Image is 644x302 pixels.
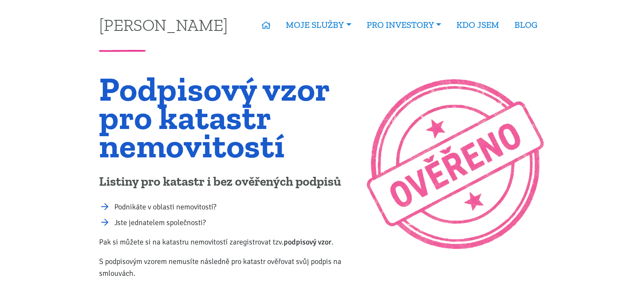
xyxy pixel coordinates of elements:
a: [PERSON_NAME] [99,16,228,33]
p: S podpisovým vzorem nemusíte následně pro katastr ověřovat svůj podpis na smlouvách. [99,255,354,279]
a: BLOG [507,15,545,35]
li: Podnikáte v oblasti nemovitostí? [114,201,354,213]
h1: Podpisový vzor pro katastr nemovitostí [99,75,354,160]
img: Ilustrační obrázek: Razítko 'Ověřeno' [366,75,545,254]
a: KDO JSEM [449,15,507,35]
a: PRO INVESTORY [359,15,449,35]
p: Listiny pro katastr i bez ověřených podpisů [99,174,354,190]
b: podpisový vzor [284,237,332,247]
p: Pak si můžete si na katastru nemovitostí zaregistrovat tzv. . [99,236,354,248]
li: Jste jednatelem společnosti? [114,217,354,228]
a: MOJE SLUŽBY [278,15,359,35]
